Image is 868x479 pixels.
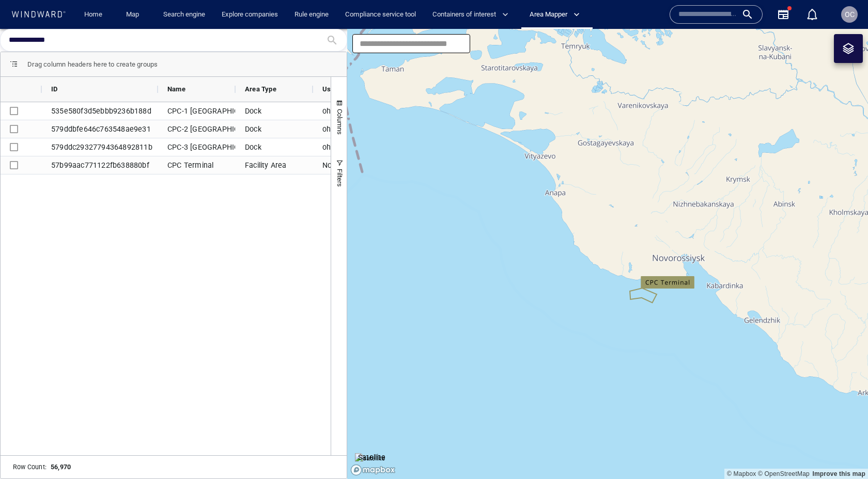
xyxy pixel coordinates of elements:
span: OC [845,10,855,19]
div: Dock [236,138,313,156]
a: Mapbox [727,470,756,477]
a: Search engine [159,6,209,24]
div: Dock [236,120,313,138]
div: Notification center [806,8,818,21]
div: 579ddbfe646c763548ae9e31 [42,120,158,138]
div: ohadb [313,102,391,120]
a: Rule engine [290,6,333,24]
div: CPC Terminal [158,156,236,174]
span: Area Type [245,85,276,93]
a: Home [80,6,106,24]
a: Map [122,6,147,24]
div: ohadb [313,120,391,138]
span: Name [167,85,185,93]
div: Noamb [313,156,391,174]
a: Compliance service tool [341,6,420,24]
div: 579ddc29327794364892811b [42,138,158,156]
button: OC [839,4,860,25]
button: Home [76,6,110,24]
button: Area Mapper [525,6,588,24]
div: CPC-2 [GEOGRAPHIC_DATA] [158,120,236,138]
span: Columns [336,109,344,135]
span: Drag column headers here to create groups [27,60,158,68]
h6: Row Count : [13,462,47,472]
button: Map [118,6,151,24]
div: CPC-3 [GEOGRAPHIC_DATA] [158,138,236,156]
iframe: Chat [824,433,860,471]
a: Mapbox logo [350,464,396,476]
canvas: Map [347,29,868,479]
div: Row Groups [27,60,158,68]
p: Satellite [358,451,385,464]
span: Area Mapper [530,9,580,21]
div: 535e580f3d5ebbb9236b188d [42,102,158,120]
div: ohadb [313,138,391,156]
div: Press SPACE to select this row. [1,120,856,138]
span: User [322,85,337,93]
div: Facility Area [236,156,313,174]
span: ID [51,85,57,93]
div: Press SPACE to select this row. [1,156,856,174]
span: Filters [336,169,344,187]
div: Press SPACE to select this row. [1,138,856,156]
button: Containers of interest [428,6,517,24]
div: 57b99aac771122fb638880bf [42,156,158,174]
h6: 56,970 [51,463,71,471]
span: Containers of interest [432,9,508,21]
a: Map feedback [812,470,865,477]
div: Press SPACE to select this row. [1,102,856,120]
img: satellite [355,453,385,464]
a: OpenStreetMap [758,470,810,477]
div: CPC-1 [GEOGRAPHIC_DATA] [158,102,236,120]
a: Explore companies [218,6,282,24]
div: Dock [236,102,313,120]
